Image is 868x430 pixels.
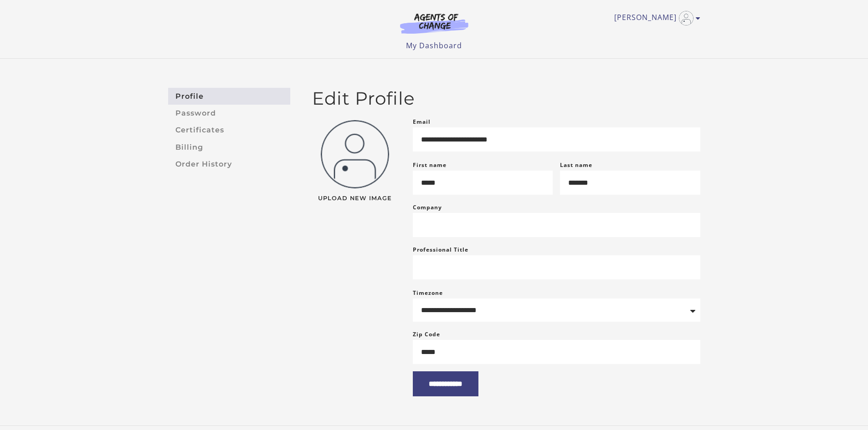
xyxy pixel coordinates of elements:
[168,88,290,105] a: Profile
[560,161,592,169] label: Last name
[390,13,478,34] img: Agents of Change Logo
[413,289,443,297] label: Timezone
[406,40,462,51] a: My Dashboard
[413,202,442,213] label: Company
[413,161,447,169] label: First name
[168,105,290,121] a: Password
[168,122,290,139] a: Certificates
[614,11,696,25] a: Toggle menu
[413,244,468,255] label: Professional Title
[413,116,431,127] label: Email
[168,139,290,156] a: Billing
[168,156,290,172] a: Order History
[413,329,440,340] label: Zip Code
[312,88,700,109] h2: Edit Profile
[312,196,398,202] span: Upload New Image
